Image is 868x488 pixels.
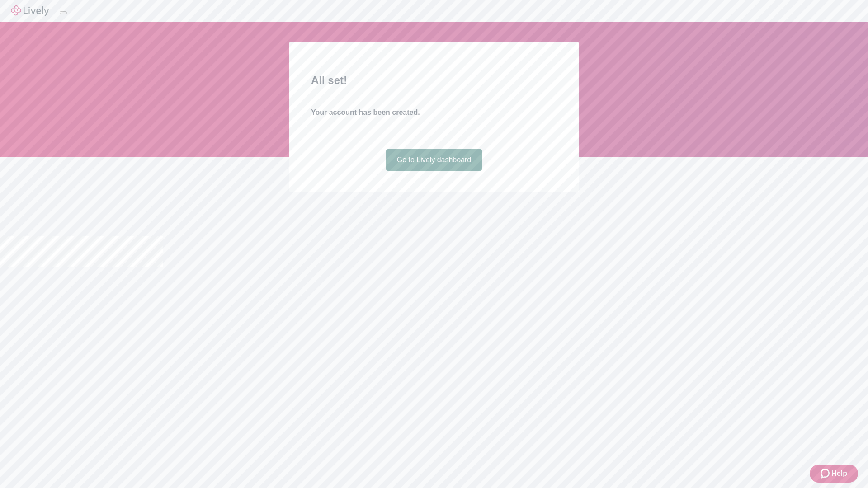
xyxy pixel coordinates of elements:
[11,5,49,16] img: Lively
[831,468,847,479] span: Help
[810,465,858,483] button: Zendesk support iconHelp
[60,11,67,14] button: Log out
[311,107,557,118] h4: Your account has been created.
[386,149,482,171] a: Go to Lively dashboard
[821,468,831,479] svg: Zendesk support icon
[311,72,557,89] h2: All set!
